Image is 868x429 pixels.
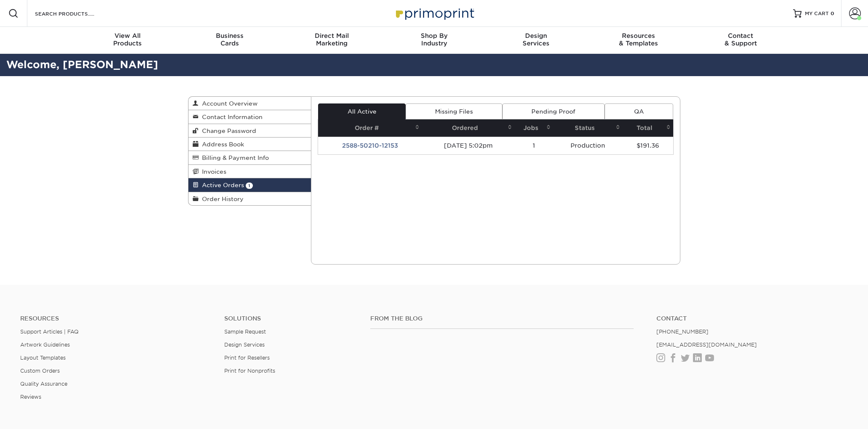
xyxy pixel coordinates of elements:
[224,342,265,348] a: Design Services
[188,178,311,192] a: Active Orders 1
[188,97,311,110] a: Account Overview
[656,328,709,335] a: [PHONE_NUMBER]
[199,182,244,188] span: Active Orders
[20,381,67,387] a: Quality Assurance
[281,32,383,40] span: Direct Mail
[690,32,792,40] span: Contact
[199,196,244,202] span: Order History
[383,32,485,40] span: Shop By
[188,165,311,178] a: Invoices
[318,119,422,137] th: Order #
[224,328,266,335] a: Sample Request
[77,32,179,40] span: View All
[383,27,485,54] a: Shop ByIndustry
[690,32,792,47] div: & Support
[224,355,270,361] a: Print for Resellers
[77,27,179,54] a: View AllProducts
[605,103,673,119] a: QA
[485,32,587,40] span: Design
[188,192,311,205] a: Order History
[20,368,60,374] a: Custom Orders
[392,4,476,22] img: Primoprint
[406,103,502,119] a: Missing Files
[690,27,792,54] a: Contact& Support
[199,141,244,148] span: Address Book
[224,315,358,322] h4: Solutions
[318,103,406,119] a: All Active
[805,10,829,17] span: MY CART
[199,127,256,134] span: Change Password
[485,32,587,47] div: Services
[587,32,690,47] div: & Templates
[224,368,275,374] a: Print for Nonprofits
[656,315,848,322] a: Contact
[502,103,605,119] a: Pending Proof
[422,119,515,137] th: Ordered
[178,27,281,54] a: BusinessCards
[623,119,673,137] th: Total
[370,315,634,322] h4: From the Blog
[246,183,253,189] span: 1
[20,355,66,361] a: Layout Templates
[188,138,311,151] a: Address Book
[20,394,41,400] a: Reviews
[485,27,587,54] a: DesignServices
[188,110,311,124] a: Contact Information
[281,27,383,54] a: Direct MailMarketing
[422,137,515,154] td: [DATE] 5:02pm
[553,137,623,154] td: Production
[34,8,116,19] input: SEARCH PRODUCTS.....
[199,168,226,175] span: Invoices
[656,342,757,348] a: [EMAIL_ADDRESS][DOMAIN_NAME]
[188,124,311,138] a: Change Password
[553,119,623,137] th: Status
[77,32,179,47] div: Products
[199,114,263,120] span: Contact Information
[20,342,70,348] a: Artwork Guidelines
[587,27,690,54] a: Resources& Templates
[318,137,422,154] td: 2588-50210-12153
[831,11,834,16] span: 0
[20,328,79,335] a: Support Articles | FAQ
[178,32,281,47] div: Cards
[515,137,553,154] td: 1
[178,32,281,40] span: Business
[188,151,311,164] a: Billing & Payment Info
[515,119,553,137] th: Jobs
[20,315,212,322] h4: Resources
[587,32,690,40] span: Resources
[199,154,269,161] span: Billing & Payment Info
[623,137,673,154] td: $191.36
[199,100,257,107] span: Account Overview
[281,32,383,47] div: Marketing
[383,32,485,47] div: Industry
